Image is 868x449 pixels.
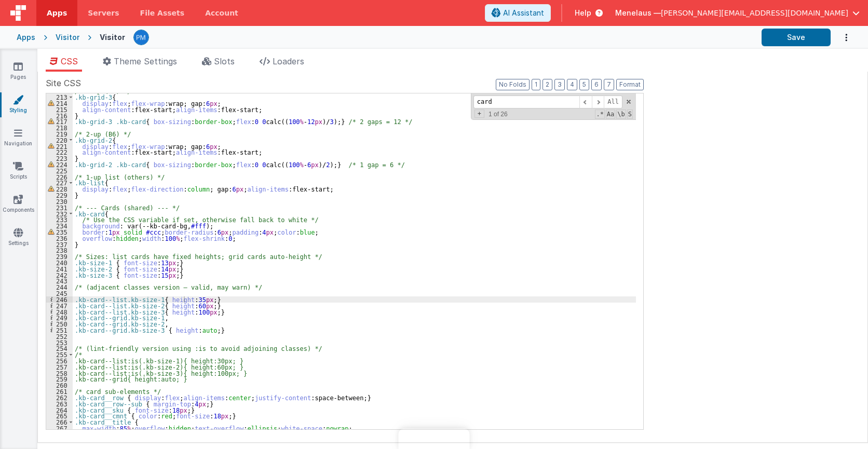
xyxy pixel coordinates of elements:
span: CSS [61,56,78,66]
div: 237 [46,241,73,248]
span: Servers [88,8,119,18]
div: 222 [46,149,73,155]
button: AI Assistant [485,4,551,22]
div: 226 [46,174,73,180]
div: 236 [46,235,73,241]
div: 224 [46,161,73,168]
span: File Assets [140,8,185,18]
div: 247 [46,303,73,309]
div: 238 [46,247,73,253]
div: 234 [46,223,73,229]
div: 233 [46,216,73,223]
div: 250 [46,321,73,327]
div: 218 [46,125,73,131]
div: Visitor [56,32,79,43]
div: Visitor [100,32,125,43]
button: No Folds [496,79,530,90]
div: 264 [46,407,73,413]
button: Options [831,27,851,48]
span: Whole Word Search [616,110,626,119]
div: 243 [46,278,73,284]
button: 4 [567,79,577,90]
div: 261 [46,388,73,394]
span: Site CSS [46,77,81,89]
button: 7 [604,79,614,90]
span: Loaders [273,56,304,66]
div: 223 [46,155,73,161]
span: Menelaus — [615,8,661,18]
div: 251 [46,327,73,333]
span: Search In Selection [627,110,633,119]
div: 262 [46,394,73,401]
div: 245 [46,290,73,296]
span: RegExp Search [595,110,604,119]
span: [PERSON_NAME][EMAIL_ADDRESS][DOMAIN_NAME] [661,8,848,18]
div: 230 [46,198,73,205]
div: 239 [46,253,73,260]
div: 248 [46,309,73,315]
div: 213 [46,94,73,100]
div: 263 [46,401,73,407]
span: Help [575,8,591,18]
div: 229 [46,192,73,198]
div: 232 [46,211,73,217]
div: 244 [46,284,73,290]
div: 231 [46,205,73,211]
div: 257 [46,364,73,370]
div: 249 [46,315,73,321]
div: 215 [46,106,73,113]
div: 217 [46,118,73,125]
div: 265 [46,413,73,419]
span: 1 of 26 [484,111,512,118]
div: 255 [46,351,73,358]
span: Theme Settings [114,56,177,66]
button: Format [616,79,644,90]
div: 253 [46,339,73,346]
span: CaseSensitive Search [606,110,615,119]
button: Save [762,29,831,46]
div: 242 [46,272,73,278]
div: 216 [46,113,73,119]
div: 254 [46,345,73,351]
button: 6 [591,79,602,90]
div: 258 [46,370,73,376]
div: 214 [46,100,73,106]
div: 225 [46,168,73,174]
div: 228 [46,186,73,192]
span: Toggel Replace mode [474,110,484,118]
button: 1 [532,79,540,90]
div: Apps [17,32,35,43]
div: 260 [46,382,73,388]
span: AI Assistant [503,8,544,18]
div: 256 [46,358,73,364]
div: 227 [46,180,73,186]
div: 220 [46,137,73,143]
div: 246 [46,296,73,303]
div: 221 [46,143,73,149]
span: Apps [47,8,67,18]
img: a12ed5ba5769bda9d2665f51d2850528 [134,30,148,45]
div: 266 [46,419,73,425]
span: Alt-Enter [604,96,622,108]
div: 235 [46,229,73,235]
div: 259 [46,376,73,382]
div: 241 [46,266,73,272]
button: 5 [579,79,589,90]
div: 252 [46,333,73,339]
span: Slots [214,56,235,66]
button: 3 [554,79,565,90]
button: 2 [542,79,552,90]
div: 240 [46,260,73,266]
div: 219 [46,131,73,137]
button: Menelaus — [PERSON_NAME][EMAIL_ADDRESS][DOMAIN_NAME] [615,8,860,18]
input: Search for [473,96,579,108]
div: 267 [46,425,73,431]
